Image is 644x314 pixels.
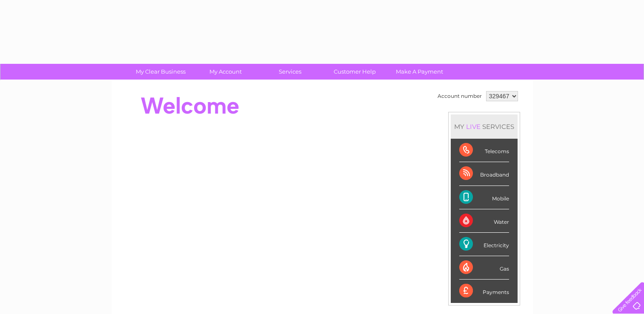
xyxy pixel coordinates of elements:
[384,64,455,80] a: Make A Payment
[459,139,509,162] div: Telecoms
[459,233,509,256] div: Electricity
[320,64,390,80] a: Customer Help
[451,114,518,139] div: MY SERVICES
[459,186,509,209] div: Mobile
[126,64,196,80] a: My Clear Business
[255,64,325,80] a: Services
[459,280,509,303] div: Payments
[190,64,260,80] a: My Account
[459,209,509,233] div: Water
[459,162,509,186] div: Broadband
[435,89,484,103] td: Account number
[464,123,482,131] div: LIVE
[459,256,509,280] div: Gas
